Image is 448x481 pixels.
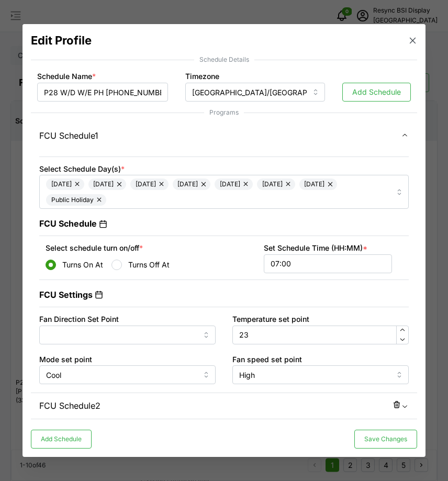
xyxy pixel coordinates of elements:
label: Schedule Name [37,71,96,82]
label: Timezone [185,71,219,82]
button: Add Schedule [31,430,92,449]
span: Add Schedule [41,430,82,448]
button: FCU Schedule2 [31,393,417,419]
label: Fan speed set point [232,354,302,365]
h3: Edit Profile [31,32,92,49]
span: Save Changes [364,430,407,448]
div: Select schedule turn on/off [46,242,143,254]
span: [DATE] [136,178,156,190]
span: [DATE] [51,178,71,190]
label: Temperature set point [232,314,309,325]
button: Save Changes [354,430,417,449]
span: [DATE] [177,178,198,190]
span: [DATE] [304,178,324,190]
p: FCU Settings [39,288,95,301]
input: Enter temperature [232,326,409,344]
label: Set Schedule Time (HH:MM) [264,242,367,254]
span: Schedule Details [31,55,417,65]
label: Select Schedule Day(s) [39,163,125,175]
label: Mode set point [39,354,92,365]
div: FCU Schedule1 [31,149,417,393]
p: FCU Schedule 2 [39,399,100,412]
p: FCU Schedule 1 [39,129,98,142]
span: Add Schedule [352,83,401,101]
label: Turns Off At [122,260,170,270]
label: Turns On At [56,260,103,270]
span: [DATE] [262,178,282,190]
span: Public Holiday [51,194,93,206]
p: FCU Schedule [39,217,99,230]
label: Fan Direction Set Point [39,314,119,325]
span: Programs [31,108,417,118]
span: [DATE] [220,178,240,190]
span: [DATE] [93,178,114,190]
input: HH:MM [264,254,392,273]
button: Add Schedule [342,83,411,102]
button: FCU Schedule1 [31,123,417,149]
